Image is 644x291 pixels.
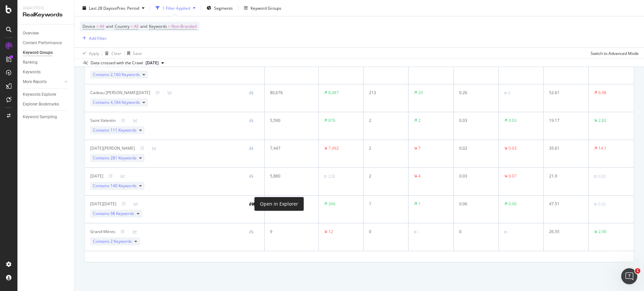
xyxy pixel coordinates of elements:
div: Fête des Mères [90,173,103,179]
div: Content Performance [23,40,62,47]
div: Black Friday [90,201,116,207]
div: 0.06 [508,201,517,207]
div: 2 [369,118,399,124]
div: 0 [369,229,399,235]
span: All [134,22,139,31]
span: 140 Keywords [110,183,137,189]
a: More Reports [23,78,63,85]
span: 4,184 Keywords [110,99,140,105]
span: Contains [93,183,137,189]
div: Data crossed with the Crawl [91,60,143,66]
button: Last 28 DaysvsPrev. Period [80,3,147,13]
div: Saint Valentin [90,118,116,124]
a: Content Performance [23,40,69,47]
div: 4 [418,173,421,179]
img: Equal [594,203,597,205]
div: Explorer Bookmarks [23,101,59,108]
a: Overview [23,30,69,37]
div: RealKeywords [23,11,69,19]
div: Cadeau de Noël [90,90,150,96]
span: = [130,23,133,29]
div: 47.51 [549,201,580,207]
div: 7,492 [328,145,339,151]
span: Device [83,23,95,29]
div: 0.07 [508,173,517,179]
div: 8,487 [328,90,339,96]
div: Grand-Mères [90,229,115,235]
div: 0.03 [508,118,517,124]
span: Contains [93,238,132,244]
div: 12 [328,229,333,235]
span: and [140,23,147,29]
div: 5,880 [270,173,309,179]
div: 0.03 [459,173,490,179]
button: [DATE] [143,59,167,67]
div: 52.61 [549,90,580,96]
button: Clear [102,48,121,59]
div: 2.82 [598,118,606,124]
div: - [508,229,509,235]
div: 2 [369,145,399,151]
div: Keywords Explorer [23,91,56,98]
span: Contains [93,99,140,105]
span: 281 Keywords [110,155,137,161]
a: Explorer Bookmarks [23,101,69,108]
div: 0 [508,90,511,96]
span: 1 [635,268,640,274]
div: Overview [23,30,39,37]
div: Keyword Groups [251,5,281,11]
div: 1 Filter Applied [162,5,190,11]
button: Switch to Advanced Mode [588,48,639,59]
span: vs Prev. Period [113,5,139,11]
div: 1 [418,201,421,207]
div: More Reports [23,78,47,85]
div: 19.17 [549,118,580,124]
button: Segments [204,3,235,13]
a: Keywords [23,69,69,76]
img: Equal [504,231,507,233]
div: Keyword Sampling [23,114,57,121]
a: Keyword Sampling [23,114,69,121]
div: 2.96 [598,229,606,235]
span: 2 Keywords [110,238,132,244]
span: 2,160 Keywords [110,72,140,77]
div: 0.03 [508,145,517,151]
span: All [100,22,104,31]
button: Add Filter [80,34,107,42]
span: 111 Keywords [110,127,137,133]
span: Non-Branded [171,22,197,31]
div: Apply [89,50,99,56]
button: Save [124,48,142,59]
span: Segments [214,5,233,11]
a: Ranking [23,59,69,66]
img: Equal [324,175,327,177]
div: 876 [328,118,335,124]
span: = [168,23,170,29]
span: and [106,23,113,29]
div: 0.06 [459,201,490,207]
div: - [418,229,419,235]
div: 0.92 [598,201,606,207]
div: 2 [418,118,421,124]
div: 29 [418,90,423,96]
div: 14.1 [598,145,606,151]
div: 35.61 [549,145,580,151]
div: Save [133,50,142,56]
a: Keywords Explorer [23,91,69,98]
span: 2025 Aug. 30th [146,60,159,66]
img: Equal [414,231,417,233]
div: 0.03 [459,118,490,124]
div: 228 [328,173,335,179]
button: Apply [80,48,99,59]
button: Keyword Groups [241,3,284,13]
span: Keywords [149,23,167,29]
div: 2 [369,173,399,179]
div: Switch to Advanced Mode [591,50,639,56]
span: Last 28 Days [89,5,113,11]
img: Equal [504,92,507,94]
div: 0.82 [598,173,606,179]
div: Analytics [23,5,69,11]
div: 0.02 [459,145,490,151]
div: 1 [369,201,399,207]
div: 21.9 [549,173,580,179]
